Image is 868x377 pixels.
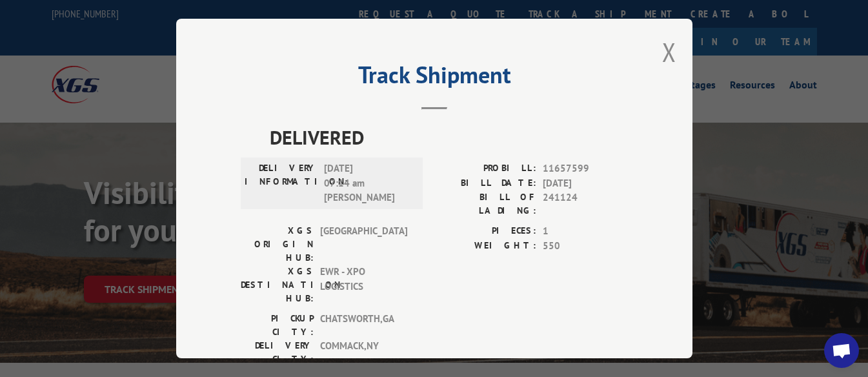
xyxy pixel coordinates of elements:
[241,224,314,265] label: XGS ORIGIN HUB:
[824,333,859,368] div: Open chat
[434,161,536,176] label: PROBILL:
[241,339,314,366] label: DELIVERY CITY:
[543,161,628,176] span: 11657599
[320,265,407,305] span: EWR - XPO LOGISTICS
[320,312,407,339] span: CHATSWORTH , GA
[434,239,536,254] label: WEIGHT:
[662,35,676,69] button: Close modal
[543,190,628,218] span: 241124
[270,123,628,152] span: DELIVERED
[543,176,628,191] span: [DATE]
[320,339,407,366] span: COMMACK , NY
[241,312,314,339] label: PICKUP CITY:
[320,224,407,265] span: [GEOGRAPHIC_DATA]
[241,66,628,90] h2: Track Shipment
[434,224,536,239] label: PIECES:
[324,161,411,205] span: [DATE] 07:14 am [PERSON_NAME]
[434,176,536,191] label: BILL DATE:
[543,239,628,254] span: 550
[241,265,314,305] label: XGS DESTINATION HUB:
[245,161,318,205] label: DELIVERY INFORMATION:
[543,224,628,239] span: 1
[434,190,536,218] label: BILL OF LADING:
